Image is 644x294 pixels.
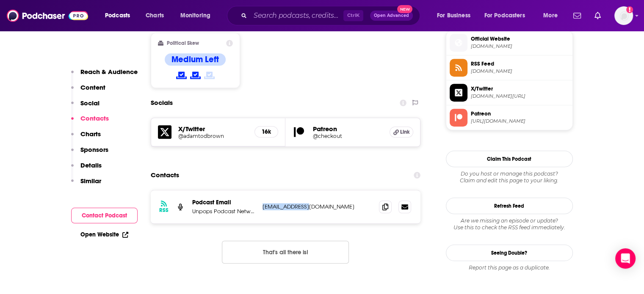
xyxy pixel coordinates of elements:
[235,6,428,25] div: Search podcasts, credits, & more...
[312,125,383,133] h5: Patreon
[471,93,569,99] span: twitter.com/adamtodbrown
[431,9,481,22] button: open menu
[167,40,199,46] h2: Political Skew
[180,10,210,22] span: Monitoring
[71,208,138,223] button: Contact Podcast
[146,10,164,22] span: Charts
[479,9,537,22] button: open menu
[80,130,101,138] p: Charts
[570,8,584,23] a: Show notifications dropdown
[263,203,373,210] p: [EMAIL_ADDRESS][DOMAIN_NAME]
[471,118,569,124] span: https://www.patreon.com/checkout
[446,198,573,214] button: Refresh Feed
[192,208,256,215] p: Unpops Podcast Network
[400,129,410,135] span: Link
[450,34,569,52] a: Official Website[DOMAIN_NAME]
[537,9,568,22] button: open menu
[370,11,413,21] button: Open AdvancedNew
[140,9,169,22] a: Charts
[471,85,569,93] span: X/Twitter
[99,9,141,22] button: open menu
[174,9,221,22] button: open menu
[471,35,569,43] span: Official Website
[446,151,573,167] button: Claim This Podcast
[80,161,102,169] p: Details
[343,10,363,21] span: Ctrl K
[614,6,633,25] button: Show profile menu
[262,128,271,135] h5: 16k
[484,10,525,22] span: For Podcasters
[471,110,569,118] span: Patreon
[80,68,138,76] p: Reach & Audience
[397,5,412,13] span: New
[178,125,248,133] h5: X/Twitter
[626,6,633,13] svg: Add a profile image
[171,54,219,65] h4: Medium Left
[159,207,169,214] h3: RSS
[615,248,636,269] div: Open Intercom Messenger
[71,68,138,83] button: Reach & Audience
[471,60,569,68] span: RSS Feed
[80,99,100,107] p: Social
[192,199,256,206] p: Podcast Email
[446,170,573,177] span: Do you host or manage this podcast?
[446,245,573,261] a: Seeing Double?
[80,177,101,185] p: Similar
[250,9,343,22] input: Search podcasts, credits, & more...
[151,95,173,111] h2: Socials
[390,126,413,137] a: Link
[80,83,105,91] p: Content
[71,83,105,99] button: Content
[80,231,128,238] a: Open Website
[591,8,604,23] a: Show notifications dropdown
[374,14,409,18] span: Open Advanced
[71,99,100,115] button: Social
[71,114,109,130] button: Contacts
[446,170,573,184] div: Claim and edit this page to your liking.
[105,10,130,22] span: Podcasts
[446,264,573,271] div: Report this page as a duplicate.
[471,43,569,49] span: patreon.com
[222,241,349,264] button: Nothing here.
[543,10,558,22] span: More
[437,10,470,22] span: For Business
[312,133,383,139] a: @checkout
[71,146,108,161] button: Sponsors
[471,68,569,74] span: anchor.fm
[450,109,569,126] a: Patreon[URL][DOMAIN_NAME]
[151,167,179,183] h2: Contacts
[71,130,101,146] button: Charts
[80,114,109,122] p: Contacts
[450,84,569,102] a: X/Twitter[DOMAIN_NAME][URL]
[71,161,102,177] button: Details
[80,146,108,154] p: Sponsors
[450,59,569,77] a: RSS Feed[DOMAIN_NAME]
[7,8,88,24] img: Podchaser - Follow, Share and Rate Podcasts
[71,177,101,192] button: Similar
[614,6,633,25] span: Logged in as ColleenO
[446,217,573,231] div: Are we missing an episode or update? Use this to check the RSS feed immediately.
[614,6,633,25] img: User Profile
[178,133,248,139] a: @adamtodbrown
